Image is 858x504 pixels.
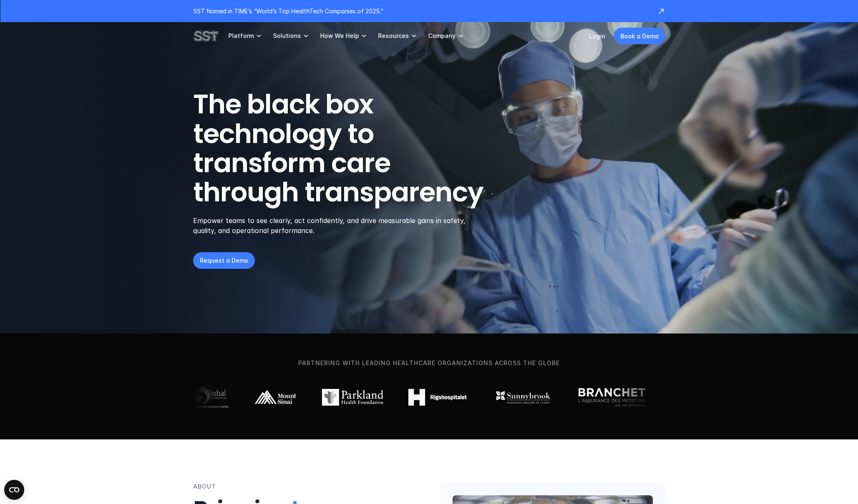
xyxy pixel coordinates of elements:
[200,256,248,265] p: Request a Demo
[254,389,297,406] img: Mount Sinai logo
[620,32,659,40] p: Book a Demo
[193,7,649,15] p: SST Named in TIME’s “World’s Top HealthTech Companies of 2025."
[193,252,255,269] a: Request a Demo
[492,389,554,406] img: Sunnybrook logo
[589,33,605,40] a: Login
[428,32,455,40] p: Company
[4,480,24,500] button: Open CMP widget
[228,32,254,40] p: Platform
[614,28,665,44] a: Book a Demo
[193,216,476,236] p: Empower teams to see clearly, act confidently, and drive measurable gains in safety, quality, and...
[320,32,359,40] p: How We Help
[193,482,216,491] p: ABOUT
[408,389,467,406] img: Rigshospitalet logo
[322,389,383,406] img: Parkland logo
[14,359,844,368] p: Partnering with leading healthcare organizations across the globe
[193,29,218,43] img: SST logo
[228,22,263,50] a: Platform
[273,32,301,40] p: Solutions
[193,90,523,207] h1: The black box technology to transform care through transparency
[378,32,409,40] p: Resources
